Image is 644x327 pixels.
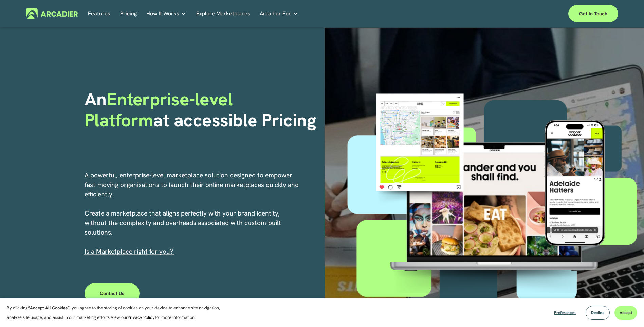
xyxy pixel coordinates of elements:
[28,305,70,311] strong: “Accept All Cookies”
[85,87,237,132] span: Enterprise-level Platform
[88,8,110,19] a: Features
[586,306,610,320] button: Decline
[146,8,186,19] a: folder dropdown
[128,314,155,320] a: Privacy Policy
[620,310,632,315] span: Accept
[85,171,300,256] p: A powerful, enterprise-level marketplace solution designed to empower fast-moving organisations t...
[549,306,581,320] button: Preferences
[120,8,137,19] a: Pricing
[614,306,637,320] button: Accept
[260,9,291,18] span: Arcadier For
[86,247,173,256] a: s a Marketplace right for you?
[146,9,179,18] span: How It Works
[7,303,227,322] p: By clicking , you agree to the storing of cookies on your device to enhance site navigation, anal...
[85,89,320,131] h1: An at accessible Pricing
[196,8,250,19] a: Explore Marketplaces
[85,283,140,304] a: Contact Us
[85,247,173,256] span: I
[26,8,78,19] img: Arcadier
[260,8,298,19] a: folder dropdown
[591,310,604,315] span: Decline
[554,310,576,315] span: Preferences
[568,5,618,22] a: Get in touch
